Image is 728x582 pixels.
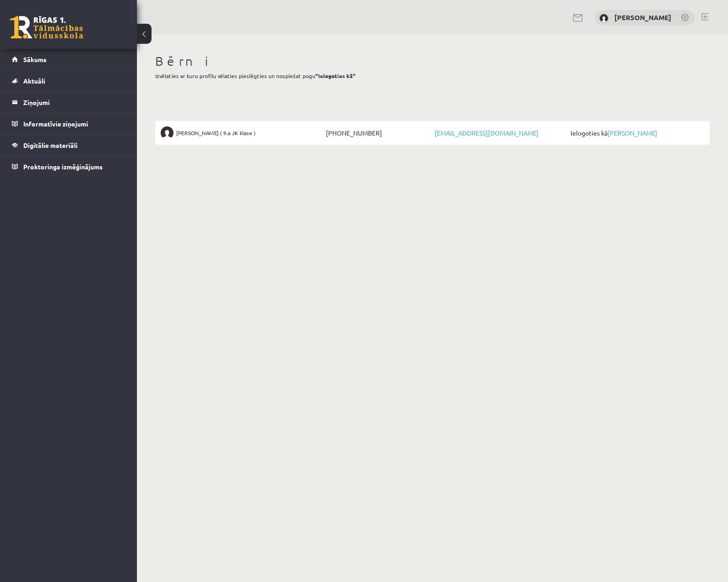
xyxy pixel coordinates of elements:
h1: Bērni [155,53,710,69]
a: Informatīvie ziņojumi [12,113,126,134]
a: Ziņojumi [12,92,126,113]
span: Ielogoties kā [568,126,704,139]
a: Proktoringa izmēģinājums [12,156,126,177]
a: [PERSON_NAME] [614,13,671,22]
legend: Informatīvie ziņojumi [23,113,126,134]
span: Digitālie materiāli [23,141,78,149]
a: Aktuāli [12,70,126,91]
img: Vineta Kalve [599,14,608,23]
b: "Ielogoties kā" [315,72,356,79]
span: Proktoringa izmēģinājums [23,163,103,171]
span: Aktuāli [23,77,45,85]
p: Izvēlaties ar kuru profilu vēlaties pieslēgties un nospiežat pogu [155,72,710,80]
a: [EMAIL_ADDRESS][DOMAIN_NAME] [435,129,539,137]
span: Sākums [23,55,47,63]
img: Karolīna Kalve [161,126,173,139]
legend: Ziņojumi [23,92,126,113]
a: Digitālie materiāli [12,135,126,156]
a: Rīgas 1. Tālmācības vidusskola [10,16,83,39]
a: Sākums [12,49,126,70]
span: [PERSON_NAME] ( 9.a JK klase ) [176,126,256,139]
span: [PHONE_NUMBER] [324,126,432,139]
a: [PERSON_NAME] [608,129,657,137]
